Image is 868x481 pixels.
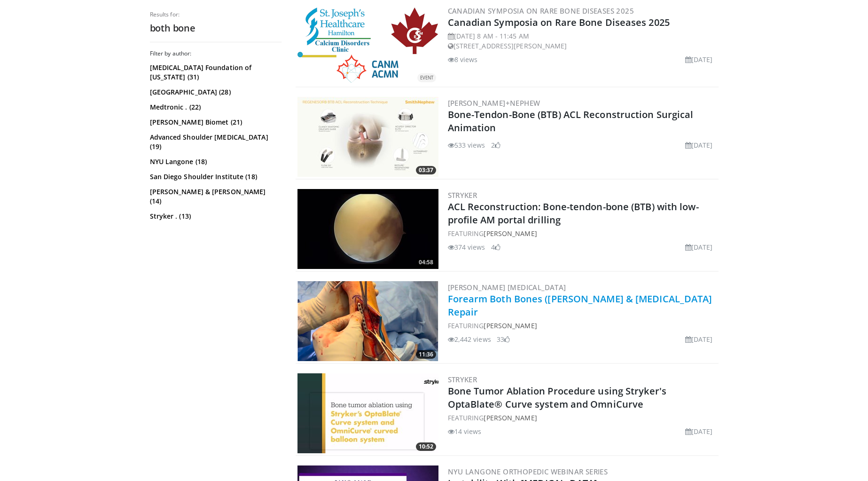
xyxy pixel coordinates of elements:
li: 33 [497,334,510,344]
img: 59b7dea3-8883-45d6-a110-d30c6cb0f321.png.300x170_q85_autocrop_double_scale_upscale_version-0.2.png [297,7,438,83]
a: San Diego Shoulder Institute (18) [150,172,279,181]
a: 11:36 [297,281,438,361]
div: FEATURING [448,229,717,238]
span: 10:52 [416,442,436,451]
a: [PERSON_NAME]+Nephew [448,98,540,108]
a: Bone Tumor Ablation Procedure using Stryker's OptaBlate® Curve system and OmniCurve [448,385,667,410]
a: Advanced Shoulder [MEDICAL_DATA] (19) [150,133,279,151]
img: 0f0d9d51-420c-42d6-ac87-8f76a25ca2f4.300x170_q85_crop-smart_upscale.jpg [297,373,438,453]
small: EVENT [420,75,433,81]
a: 03:37 [297,97,438,177]
span: 04:58 [416,258,436,267]
a: Canadian Symposia on Rare Bone Diseases 2025 [448,6,634,16]
img: 0d01442f-4c3f-4664-ada4-d572f633cabc.png.300x170_q85_crop-smart_upscale.png [297,281,438,361]
a: Stryker [448,375,477,384]
li: [DATE] [685,55,713,64]
div: FEATURING [448,413,717,423]
a: 04:58 [297,189,438,269]
div: FEATURING [448,321,717,331]
span: 03:37 [416,166,436,174]
a: [PERSON_NAME] & [PERSON_NAME] (14) [150,187,279,206]
a: Stryker . (13) [150,212,279,221]
li: [DATE] [685,334,713,344]
h3: Filter by author: [150,50,282,57]
a: Bone-Tendon-Bone (BTB) ACL Reconstruction Surgical Animation [448,108,694,134]
a: NYU Langone Orthopedic Webinar Series [448,467,608,476]
img: e09f47a7-872e-47d0-914e-c0acbbe852df.300x170_q85_crop-smart_upscale.jpg [297,97,438,177]
a: [PERSON_NAME] [MEDICAL_DATA] [448,283,566,292]
li: 14 views [448,426,482,436]
a: 10:52 [297,373,438,453]
li: [DATE] [685,242,713,252]
a: Stryker [448,190,477,200]
li: 2,442 views [448,334,491,344]
div: [DATE] 8 AM - 11:45 AM [STREET_ADDRESS][PERSON_NAME] [448,31,717,51]
a: [PERSON_NAME] [484,321,537,330]
p: Results for: [150,11,282,18]
a: [PERSON_NAME] [484,413,537,422]
a: [GEOGRAPHIC_DATA] (28) [150,87,279,97]
a: NYU Langone (18) [150,157,279,166]
a: EVENT [297,7,438,83]
li: 4 [491,242,500,252]
li: 374 views [448,242,485,252]
a: ACL Reconstruction: Bone-tendon-bone (BTB) with low-profile AM portal drilling [448,200,699,226]
a: Medtronic . (22) [150,103,279,112]
a: [PERSON_NAME] [484,229,537,238]
img: 78fc7ad7-5db7-45e0-8a2f-6e370d7522f6.300x170_q85_crop-smart_upscale.jpg [297,189,438,269]
li: [DATE] [685,426,713,436]
a: [MEDICAL_DATA] Foundation of [US_STATE] (31) [150,63,279,82]
span: 11:36 [416,350,436,359]
li: 2 [491,140,500,150]
li: 533 views [448,140,485,150]
li: 8 views [448,55,478,64]
a: [PERSON_NAME] Biomet (21) [150,118,279,127]
h2: both bone [150,22,282,34]
a: Forearm Both Bones ([PERSON_NAME] & [MEDICAL_DATA] Repair [448,292,712,318]
li: [DATE] [685,140,713,150]
a: Canadian Symposia on Rare Bone Diseases 2025 [448,16,670,29]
